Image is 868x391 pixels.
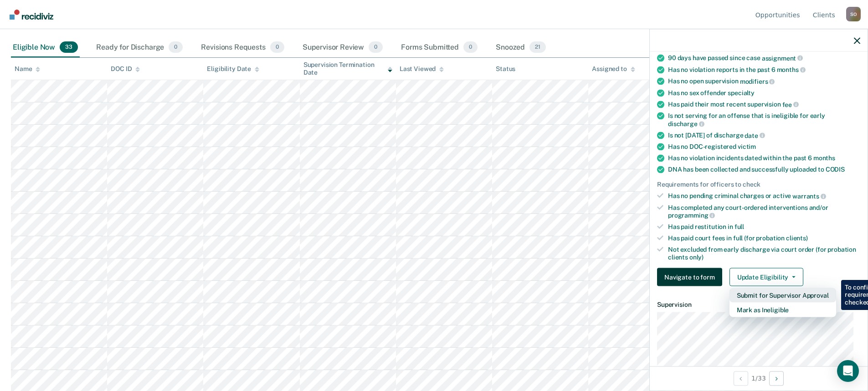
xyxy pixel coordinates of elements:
[826,166,845,173] span: CODIS
[400,65,444,73] div: Last Viewed
[762,54,803,61] span: assignment
[111,65,140,73] div: DOC ID
[303,61,392,76] div: Supervision Termination Date
[846,7,861,21] div: S O
[668,120,704,127] span: discharge
[668,212,715,219] span: programming
[668,154,860,162] div: Has no violation incidents dated within the past 6
[668,100,860,108] div: Has paid their most recent supervision
[689,253,704,260] span: only)
[301,38,385,58] div: Supervisor Review
[740,77,775,85] span: modifiers
[494,38,548,58] div: Snoozed
[729,288,836,317] div: Dropdown Menu
[496,65,515,73] div: Status
[657,181,860,188] div: Requirements for officers to check
[668,54,860,62] div: 90 days have passed since case
[199,38,286,58] div: Revisions Requests
[657,268,722,286] button: Navigate to form
[657,268,726,286] a: Navigate to form link
[777,66,806,73] span: months
[734,223,744,230] span: full
[729,303,836,317] button: Mark as Ineligible
[650,366,868,390] div: 1 / 33
[668,245,860,261] div: Not excluded from early discharge via court order (for probation clients
[668,112,860,127] div: Is not serving for an offense that is ineligible for early
[207,65,259,73] div: Eligibility Date
[769,371,784,386] button: Next Opportunity
[846,7,861,21] button: Profile dropdown button
[668,166,860,173] div: DNA has been collected and successfully uploaded to
[657,301,860,309] dt: Supervision
[668,89,860,96] div: Has no sex offender
[786,234,808,241] span: clients)
[169,41,183,53] span: 0
[792,192,826,199] span: warrants
[729,268,803,286] button: Update Eligibility
[729,288,836,303] button: Submit for Supervisor Approval
[738,143,756,150] span: victim
[668,77,860,86] div: Has no open supervision
[369,41,383,53] span: 0
[270,41,284,53] span: 0
[463,41,478,53] span: 0
[813,154,835,162] span: months
[668,66,860,74] div: Has no violation reports in the past 6
[399,38,479,58] div: Forms Submitted
[668,234,860,242] div: Has paid court fees in full (for probation
[734,371,748,386] button: Previous Opportunity
[837,360,859,382] div: Open Intercom Messenger
[592,65,635,73] div: Assigned to
[668,192,860,200] div: Has no pending criminal charges or active
[668,223,860,231] div: Has paid restitution in
[745,132,765,139] span: date
[529,41,546,53] span: 21
[94,38,185,58] div: Ready for Discharge
[668,131,860,139] div: Is not [DATE] of discharge
[15,65,40,73] div: Name
[782,101,799,108] span: fee
[11,38,80,58] div: Eligible Now
[668,143,860,151] div: Has no DOC-registered
[728,89,755,96] span: specialty
[60,41,78,53] span: 33
[10,10,53,20] img: Recidiviz
[668,203,860,219] div: Has completed any court-ordered interventions and/or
